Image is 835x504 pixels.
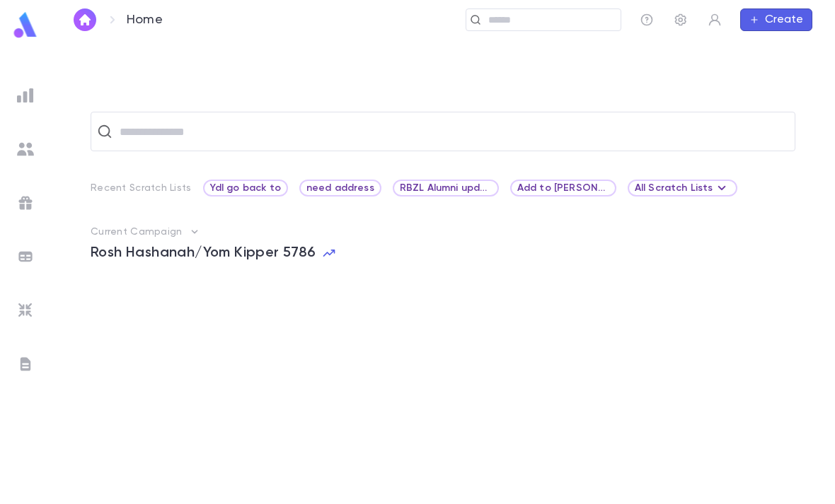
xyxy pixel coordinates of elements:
span: RBZL Alumni update [394,182,497,194]
span: Add to [PERSON_NAME] list [512,182,615,194]
span: Ydl go back to [205,182,287,194]
span: Rosh Hashanah/Yom Kipper 5786 [91,245,316,262]
p: Home [127,12,163,28]
img: campaigns_grey.99e729a5f7ee94e3726e6486bddda8f1.svg [17,194,34,211]
img: imports_grey.530a8a0e642e233f2baf0ef88e8c9fcb.svg [17,302,34,319]
img: students_grey.60c7aba0da46da39d6d829b817ac14fc.svg [17,141,34,158]
img: home_white.a664292cf8c1dea59945f0da9f25487c.svg [76,14,93,25]
img: letters_grey.7941b92b52307dd3b8a917253454ce1c.svg [17,356,34,373]
img: reports_grey.c525e4749d1bce6a11f5fe2a8de1b229.svg [17,87,34,104]
img: logo [11,11,40,39]
p: Recent Scratch Lists [91,182,192,194]
div: RBZL Alumni update [393,180,499,197]
div: All Scratch Lists [635,180,730,197]
div: need address [299,180,381,197]
button: Create [740,8,812,31]
span: need address [301,182,380,194]
div: Add to [PERSON_NAME] list [510,180,616,197]
p: Current Campaign [91,226,182,238]
img: batches_grey.339ca447c9d9533ef1741baa751efc33.svg [17,248,34,265]
div: Ydl go back to [203,180,288,197]
div: All Scratch Lists [628,180,737,197]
